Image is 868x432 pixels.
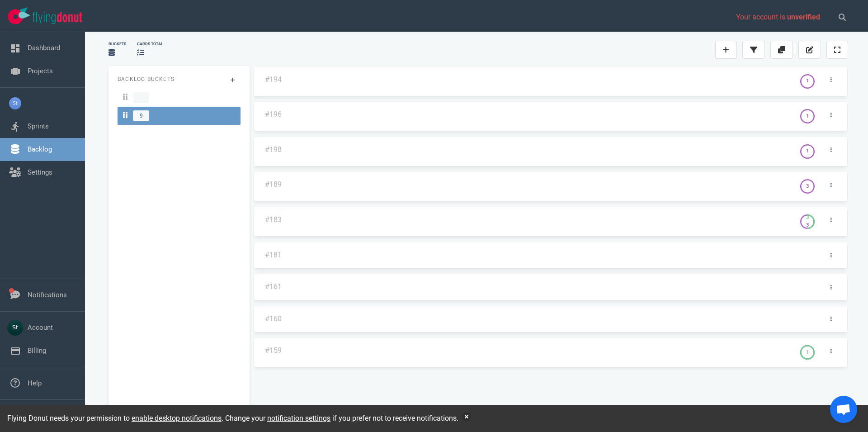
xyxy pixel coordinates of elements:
div: 1 [806,77,809,85]
a: Backlog [28,145,52,153]
div: cards total [137,41,163,47]
a: notification settings [267,414,330,423]
div: 1 [806,147,809,155]
span: Flying Donut needs your permission to [7,414,222,423]
div: 3 [806,214,809,222]
a: Sprints [28,122,49,130]
img: Flying Donut text logo [33,12,82,24]
span: 9 [133,110,149,121]
a: #183 [265,215,282,224]
a: #159 [265,346,282,355]
a: #181 [265,251,282,259]
a: Notifications [28,291,67,299]
a: 9 [118,107,241,125]
p: Backlog Buckets [118,75,241,83]
a: Dashboard [28,44,60,52]
div: 1 [806,349,809,356]
a: Help [28,379,42,387]
span: Your account is [736,13,820,21]
a: Account [28,323,53,332]
div: Open chat [830,396,857,423]
div: 3 [806,222,809,229]
a: Billing [28,347,46,355]
a: #161 [265,282,282,291]
span: unverified [787,13,820,21]
a: #196 [265,110,282,119]
a: #198 [265,145,282,154]
div: Buckets [108,41,126,47]
a: #194 [265,75,282,84]
a: #160 [265,314,282,323]
a: enable desktop notifications [132,414,222,423]
a: Projects [28,67,53,75]
div: 1 [806,113,809,120]
a: #189 [265,180,282,189]
span: . Change your if you prefer not to receive notifications. [222,414,458,423]
div: 3 [806,183,809,190]
a: Settings [28,168,52,176]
